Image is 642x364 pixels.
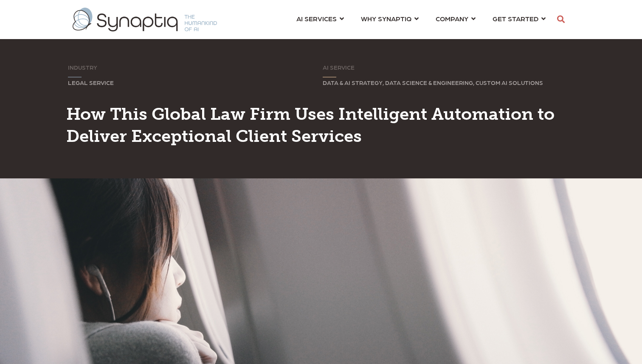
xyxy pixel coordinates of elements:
span: LEGAL SERVICE [68,79,114,86]
svg: Sorry, your browser does not support inline SVG. [323,77,336,78]
a: COMPANY [436,11,476,26]
a: WHY SYNAPTIQ [361,11,419,26]
span: GET STARTED [493,13,538,24]
span: WHY SYNAPTIQ [361,13,411,24]
a: AI SERVICES [296,11,344,26]
span: INDUSTRY [68,64,97,71]
span: How This Global Law Firm Uses Intelligent Automation to Deliver Exceptional Client Services [66,104,555,146]
span: AI SERVICE [323,64,355,71]
span: DATA & AI STRATEGY, DATA SCIENCE & ENGINEERING, CUSTOM AI SOLUTIONS [323,79,543,86]
nav: menu [288,4,554,35]
img: synaptiq logo-1 [73,8,217,31]
span: COMPANY [436,13,468,24]
svg: Sorry, your browser does not support inline SVG. [68,77,82,78]
a: GET STARTED [493,11,546,26]
span: AI SERVICES [296,13,337,24]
